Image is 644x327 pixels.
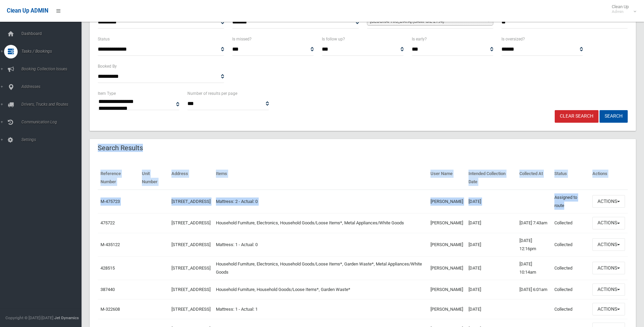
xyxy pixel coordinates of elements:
[98,35,110,43] label: Status
[552,166,590,190] th: Status
[232,35,252,43] label: Is missed?
[590,166,628,190] th: Actions
[169,166,213,190] th: Address
[19,49,87,54] span: Tasks / Bookings
[428,280,466,299] td: [PERSON_NAME]
[517,213,552,233] td: [DATE] 7:43am
[100,265,115,271] a: 428515
[100,220,115,225] a: 475722
[412,35,427,43] label: Is early?
[98,166,139,190] th: Reference Number
[100,199,120,204] a: M-475723
[466,213,516,233] td: [DATE]
[466,233,516,256] td: [DATE]
[466,299,516,319] td: [DATE]
[54,315,79,320] strong: Jet Dynamics
[213,213,428,233] td: Household Furniture, Electronics, Household Goods/Loose Items*, Metal Appliances/White Goods
[100,287,115,292] a: 387440
[171,220,210,225] a: [STREET_ADDRESS]
[608,4,636,14] span: Clean Up
[552,190,590,213] td: Assigned to route
[552,233,590,256] td: Collected
[322,35,345,43] label: Is follow up?
[592,195,625,208] button: Actions
[171,199,210,204] a: [STREET_ADDRESS]
[592,238,625,251] button: Actions
[213,256,428,280] td: Household Furniture, Electronics, Household Goods/Loose Items*, Garden Waste*, Metal Appliances/W...
[19,120,87,124] span: Communication Log
[171,307,210,312] a: [STREET_ADDRESS]
[592,217,625,229] button: Actions
[552,256,590,280] td: Collected
[90,141,151,155] header: Search Results
[100,242,120,247] a: M-435122
[428,256,466,280] td: [PERSON_NAME]
[552,299,590,319] td: Collected
[19,31,87,36] span: Dashboard
[592,262,625,274] button: Actions
[19,102,87,107] span: Drivers, Trucks and Routes
[139,166,169,190] th: Unit Number
[213,280,428,299] td: Household Furniture, Household Goods/Loose Items*, Garden Waste*
[98,90,116,97] label: Item Type
[466,166,516,190] th: Intended Collection Date
[428,166,466,190] th: User Name
[592,283,625,296] button: Actions
[466,256,516,280] td: [DATE]
[19,67,87,71] span: Booking Collection Issues
[171,242,210,247] a: [STREET_ADDRESS]
[612,9,629,14] small: Admin
[592,303,625,315] button: Actions
[213,190,428,213] td: Mattress: 2 - Actual: 0
[555,110,599,123] a: Clear Search
[19,84,87,89] span: Addresses
[7,7,48,14] span: Clean Up ADMIN
[428,233,466,256] td: [PERSON_NAME]
[5,315,53,320] span: Copyright © [DATE]-[DATE]
[552,280,590,299] td: Collected
[428,213,466,233] td: [PERSON_NAME]
[517,280,552,299] td: [DATE] 6:01am
[100,307,120,312] a: M-322608
[213,299,428,319] td: Mattress: 1 - Actual: 1
[552,213,590,233] td: Collected
[98,63,117,70] label: Booked By
[501,35,525,43] label: Is oversized?
[428,299,466,319] td: [PERSON_NAME]
[19,137,87,142] span: Settings
[171,265,210,271] a: [STREET_ADDRESS]
[600,110,628,123] button: Search
[517,256,552,280] td: [DATE] 10:14am
[517,166,552,190] th: Collected At
[213,233,428,256] td: Mattress: 1 - Actual: 0
[213,166,428,190] th: Items
[466,190,516,213] td: [DATE]
[428,190,466,213] td: [PERSON_NAME]
[466,280,516,299] td: [DATE]
[517,233,552,256] td: [DATE] 12:16pm
[187,90,237,97] label: Number of results per page
[171,287,210,292] a: [STREET_ADDRESS]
